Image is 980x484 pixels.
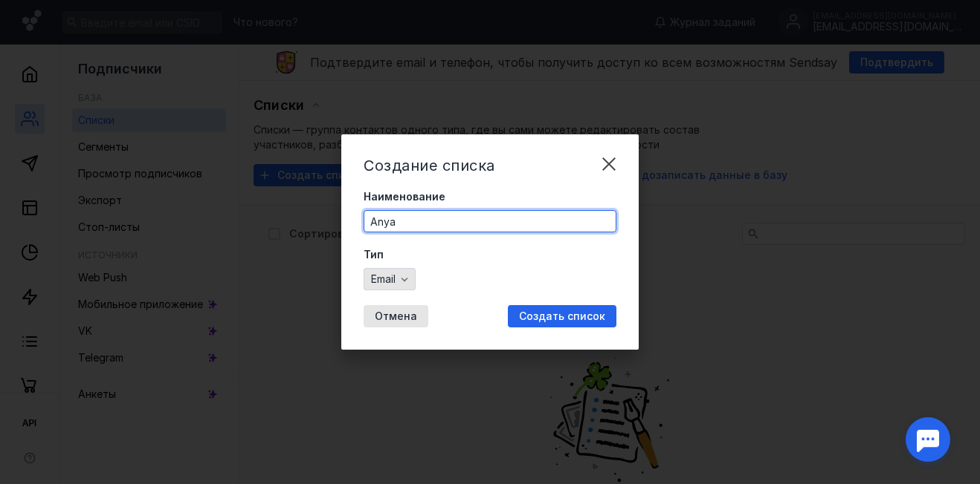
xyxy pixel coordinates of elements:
[364,189,445,204] span: Наименование
[364,247,384,262] span: Тип
[371,273,396,286] span: Email
[519,310,605,323] span: Создать список
[508,305,616,327] button: Создать список
[364,305,428,327] button: Отмена
[375,310,417,323] span: Отмена
[364,268,416,290] button: Email
[364,157,495,174] span: Создание списка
